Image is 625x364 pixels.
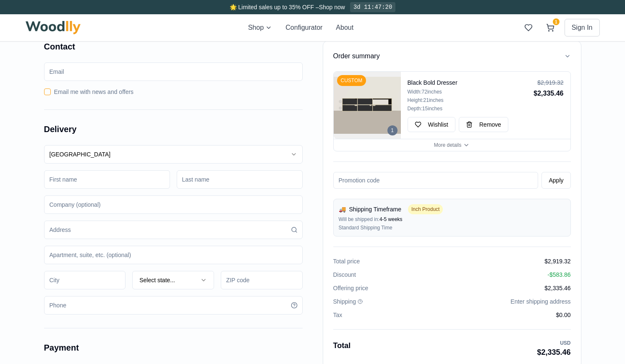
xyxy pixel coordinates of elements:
[248,23,272,33] button: Shop
[44,62,303,81] input: Email
[565,19,600,36] button: Sign In
[285,23,322,33] button: Configurator
[44,246,303,264] input: Apartment, suite, etc. (optional)
[541,172,570,189] button: Apply
[44,170,170,189] input: First name
[349,205,402,213] span: Shipping Timeframe
[333,340,351,358] span: Total
[544,284,570,292] span: $2,335.46
[44,271,126,289] input: City
[408,105,531,112] div: Depth: 15 inches
[337,75,366,86] div: CUSTOM
[333,51,380,61] h3: Order summary
[44,195,303,214] input: Company (optional)
[408,204,443,214] span: Inch Product
[510,297,570,306] span: Enter shipping address
[339,216,565,223] div: Will be shipped in:
[334,139,570,151] button: More details
[333,257,360,265] span: Total price
[44,123,303,135] h2: Delivery
[556,311,570,319] span: $0.00
[408,117,455,132] button: Wishlist
[230,4,319,10] span: 🌟 Limited sales up to 35% OFF –
[408,88,531,95] div: Width: 72 inches
[553,18,560,25] span: 1
[177,170,303,189] input: Last name
[334,72,401,139] img: Black Bold Dresser
[428,120,448,129] span: Wishlist
[339,205,346,213] span: 🚚
[479,120,501,129] span: Remove
[434,142,461,148] span: More details
[543,20,558,35] button: 1
[533,78,563,87] div: $2,919.32
[379,216,403,222] span: 4-5 weeks
[336,23,353,33] button: About
[44,221,303,239] input: Address
[54,88,134,96] label: Email me with news and offers
[44,342,303,354] h2: Payment
[408,97,531,104] div: Height: 21 inches
[537,340,570,346] div: USD
[459,117,508,132] button: Remove
[333,172,539,189] input: Promotion code
[319,4,345,10] a: Shop now
[333,284,369,292] span: Offering price
[339,224,565,231] div: Standard Shipping Time
[44,41,303,52] h2: Contact
[333,311,343,319] span: Tax
[408,78,531,87] h4: Black Bold Dresser
[533,88,563,99] div: $2,335.46
[350,2,395,12] div: 3d 11:47:20
[387,125,397,135] div: 1
[132,271,214,289] button: Select state...
[333,270,356,279] span: Discount
[333,297,356,306] span: Shipping
[547,270,570,279] span: - $583.86
[26,21,81,34] img: Woodlly
[221,271,303,289] input: ZIP code
[544,257,570,265] span: $2,919.32
[44,296,303,315] input: Phone
[537,346,570,358] div: $2,335.46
